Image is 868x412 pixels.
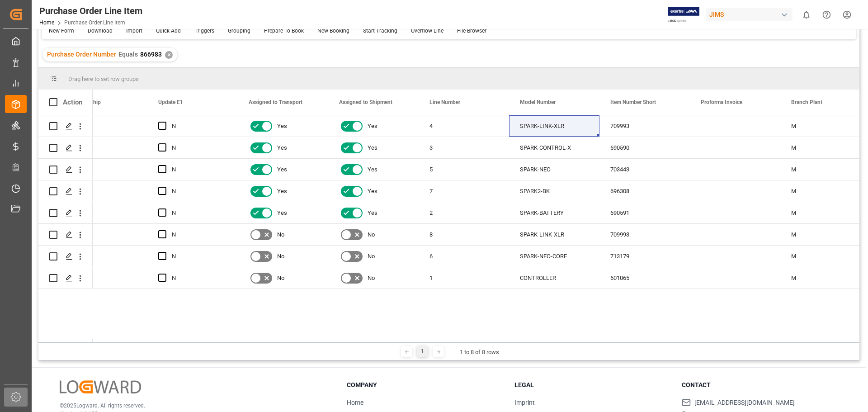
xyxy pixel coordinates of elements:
div: N [172,246,227,267]
img: Logward Logo [60,380,141,393]
h3: Company [347,380,503,390]
div: Overflow Line [411,27,443,35]
div: 4 [419,115,509,137]
div: N [81,159,137,180]
span: Assigned to Transport [249,99,302,105]
div: 2 [419,202,509,223]
a: Home [347,399,363,406]
div: SPARK-LINK-XLR [509,115,599,137]
div: 703443 [599,159,690,180]
div: SPARK-BATTERY [509,202,599,223]
span: [EMAIL_ADDRESS][DOMAIN_NAME] [694,398,795,407]
div: Quick Add [156,27,181,35]
span: Yes [277,181,287,202]
span: No [368,246,375,267]
span: Yes [277,203,287,223]
div: Press SPACE to select this row. [38,180,93,202]
span: Line Number [429,99,460,105]
span: No [368,268,375,289]
div: 690590 [599,137,690,158]
span: No [277,224,284,245]
h3: Legal [514,380,671,390]
div: SPARK2-BK [509,180,599,202]
button: show 0 new notifications [796,5,816,25]
div: Press SPACE to select this row. [38,137,93,159]
h3: Contact [682,380,838,390]
div: N [81,224,137,245]
div: Press SPACE to select this row. [38,202,93,224]
a: Home [39,19,54,26]
div: N [81,246,137,267]
div: N [172,181,227,202]
div: 6 [419,246,509,267]
span: Yes [368,137,377,158]
div: 696308 [599,180,690,202]
p: © 2025 Logward. All rights reserved. [60,402,324,410]
div: N [172,268,227,289]
div: 1 to 8 of 8 rows [460,348,499,357]
a: Imprint [514,399,535,406]
span: No [368,224,375,245]
div: Import [126,27,142,35]
div: SPARK-CONTROL-X [509,137,599,158]
div: New Form [49,27,74,35]
div: SPARK-NEO [509,159,599,180]
span: Proforma Invoice [701,99,742,105]
div: 1 [419,267,509,289]
span: Assigned to Shipment [339,99,392,105]
div: CONTROLLER [509,267,599,289]
div: Press SPACE to select this row. [38,159,93,180]
div: N [81,116,137,137]
div: 601065 [599,267,690,289]
div: Purchase Order Line Item [39,4,142,18]
div: N [81,203,137,223]
span: Purchase Order Number [47,51,116,58]
button: JIMS [706,6,796,23]
div: Action [63,98,82,106]
div: ✕ [165,51,173,59]
div: Triggers [194,27,214,35]
span: Update E1 [158,99,183,105]
span: Drag here to set row groups [68,76,139,82]
div: 1 [417,346,428,357]
span: No [277,268,284,289]
div: SPARK-NEO-CORE [509,246,599,267]
span: Item Number Short [610,99,656,105]
div: N [172,137,227,158]
span: Yes [277,116,287,137]
div: 8 [419,224,509,245]
div: N [172,203,227,223]
div: Press SPACE to select this row. [38,224,93,246]
span: No [277,246,284,267]
div: 713179 [599,246,690,267]
span: Yes [368,203,377,223]
div: File Browser [457,27,486,35]
div: New Booking [317,27,349,35]
span: Equals [118,51,138,58]
span: Model Number [520,99,556,105]
span: Yes [368,159,377,180]
div: Download [88,27,113,35]
button: Help Center [816,5,837,25]
div: SPARK-LINK-XLR [509,224,599,245]
div: Press SPACE to select this row. [38,246,93,267]
div: N [172,159,227,180]
div: 7 [419,180,509,202]
div: Press SPACE to select this row. [38,115,93,137]
div: 709993 [599,224,690,245]
span: Branch Plant [791,99,822,105]
span: 866983 [140,51,162,58]
div: Prepare To Book [264,27,304,35]
span: Yes [277,137,287,158]
div: N [81,268,137,289]
span: Yes [277,159,287,180]
div: Grouping [228,27,250,35]
img: Exertis%20JAM%20-%20Email%20Logo.jpg_1722504956.jpg [668,7,699,23]
span: Yes [368,181,377,202]
span: Yes [368,116,377,137]
div: JIMS [706,8,793,21]
div: Press SPACE to select this row. [38,267,93,289]
div: N [81,137,137,158]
